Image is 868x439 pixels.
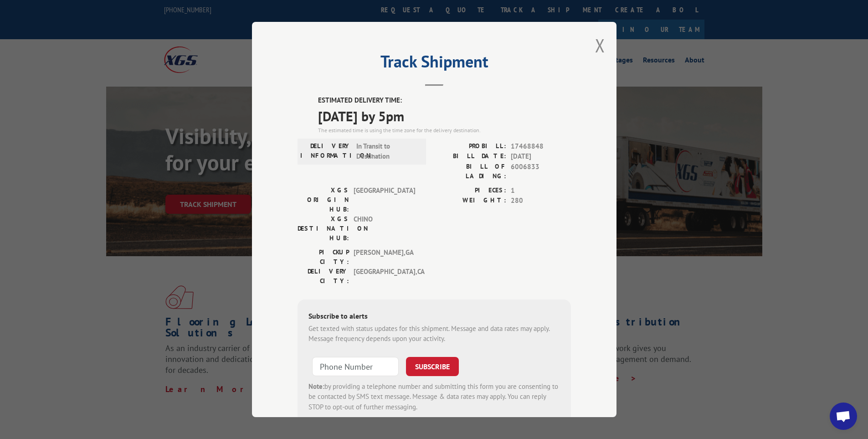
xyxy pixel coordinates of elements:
a: Open chat [830,403,857,430]
label: BILL OF LADING: [434,162,506,181]
label: PROBILL: [434,141,506,152]
label: XGS ORIGIN HUB: [298,186,349,214]
label: BILL DATE: [434,151,506,162]
label: PIECES: [434,186,506,196]
label: DELIVERY INFORMATION: [300,141,352,162]
div: by providing a telephone number and submitting this form you are consenting to be contacted by SM... [308,382,560,413]
label: PICKUP CITY: [298,248,349,267]
strong: Note: [308,382,324,391]
span: [GEOGRAPHIC_DATA] [354,186,415,214]
span: 17468848 [511,141,571,152]
button: Close modal [595,33,605,57]
div: Subscribe to alerts [308,310,560,324]
span: 6006833 [511,162,571,181]
label: DELIVERY CITY: [298,267,349,286]
span: In Transit to Destination [356,141,418,162]
span: [DATE] [511,151,571,162]
label: ESTIMATED DELIVERY TIME: [318,95,571,106]
button: SUBSCRIBE [406,357,459,376]
label: XGS DESTINATION HUB: [298,214,349,243]
span: [DATE] by 5pm [318,106,571,126]
span: [PERSON_NAME] , GA [354,248,415,267]
h2: Track Shipment [298,55,571,72]
span: CHINO [354,214,415,243]
div: Get texted with status updates for this shipment. Message and data rates may apply. Message frequ... [308,324,560,344]
span: 1 [511,186,571,196]
span: [GEOGRAPHIC_DATA] , CA [354,267,415,286]
span: 280 [511,196,571,206]
div: The estimated time is using the time zone for the delivery destination. [318,126,571,134]
label: WEIGHT: [434,196,506,206]
input: Phone Number [312,357,399,376]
